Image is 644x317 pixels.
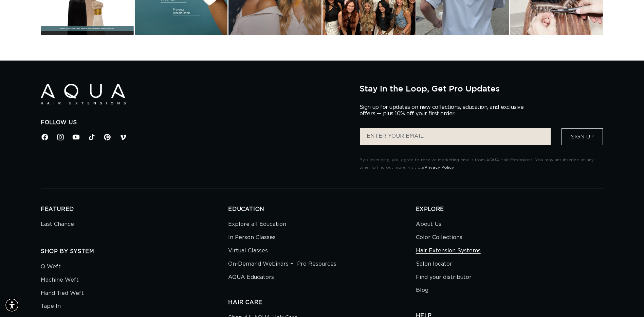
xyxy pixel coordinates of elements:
[228,231,276,244] a: In Person Classes
[425,165,454,169] a: Privacy Policy
[41,273,79,287] a: Machine Weft
[41,119,349,126] h2: Follow Us
[41,262,61,273] a: Q Weft
[228,219,286,231] a: Explore all Education
[360,84,603,93] h2: Stay in the Loop, Get Pro Updates
[41,300,61,313] a: Tape In
[4,298,19,313] div: Accessibility Menu
[610,284,644,317] iframe: Chat Widget
[360,104,529,117] p: Sign up for updates on new collections, education, and exclusive offers — plus 10% off your first...
[416,219,441,231] a: About Us
[41,206,228,213] h2: FEATURED
[41,248,228,255] h2: SHOP BY SYSTEM
[416,284,428,297] a: Blog
[416,231,462,244] a: Color Collections
[610,284,644,317] div: 聊天小组件
[360,156,603,171] p: By subscribing, you agree to receive marketing emails from AQUA Hair Extensions. You may unsubscr...
[228,299,416,306] h2: HAIR CARE
[41,84,126,104] img: Aqua Hair Extensions
[416,257,452,271] a: Salon locator
[228,271,274,284] a: AQUA Educators
[228,244,268,257] a: Virtual Classes
[416,206,603,213] h2: EXPLORE
[360,128,551,145] input: ENTER YOUR EMAIL
[41,219,74,231] a: Last Chance
[228,257,336,271] a: On-Demand Webinars + Pro Resources
[416,244,481,257] a: Hair Extension Systems
[562,128,603,145] button: Sign Up
[228,206,416,213] h2: EDUCATION
[416,271,472,284] a: Find your distributor
[41,287,84,300] a: Hand Tied Weft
